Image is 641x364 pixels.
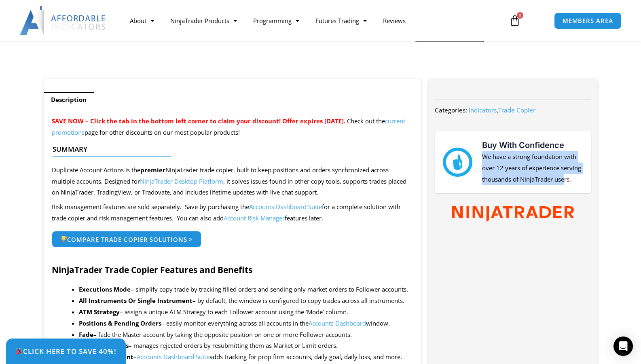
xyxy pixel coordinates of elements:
[20,6,107,35] img: LogoAI | Affordable Indicators – NinjaTrader
[79,295,413,307] li: – by default, the window is configured to copy trades across all instruments.
[15,348,116,355] span: Click Here to save 40%!
[435,106,467,114] span: Categories:
[245,11,307,30] a: Programming
[122,11,500,30] nav: Menu
[482,151,583,185] p: We have a strong foundation with over 12 years of experience serving thousands of NinjaTrader users.
[498,106,535,114] a: Trade Copier
[61,236,67,242] img: 🏆
[563,18,613,24] span: MEMBERS AREA
[6,339,126,364] a: 🎉Click Here to save 40%!
[122,11,162,30] a: About
[16,348,23,355] img: 🎉
[162,11,245,30] a: NinjaTrader Products
[79,318,413,329] li: – easily monitor everything across all accounts in the window.
[345,47,581,54] iframe: PayPal Message 1
[79,284,413,295] li: – simplify copy trade by tracking filled orders and sending only market orders to Follower accounts.
[309,319,366,327] a: Accounts Dashboard
[79,307,413,318] li: – assign a unique ATM Strategy to each Follower account using the ‘Mode’ column.
[52,117,345,125] span: SAVE NOW – Click the tab in the bottom left corner to claim your discount! Offer expires [DATE].
[52,166,406,197] span: Duplicate Account Actions is the NinjaTrader trade copier, built to keep positions and orders syn...
[140,166,165,174] strong: premier
[52,231,202,248] a: 🏆Compare Trade Copier Solutions >
[554,13,622,29] a: MEMBERS AREA
[497,9,533,32] a: 0
[60,236,193,243] span: Compare Trade Copier Solutions >
[79,308,120,316] b: ATM Strategy
[52,264,252,275] strong: NinjaTrader Trade Copier Features and Benefits
[375,11,414,30] a: Reviews
[53,145,406,153] h4: Summary
[52,116,413,138] p: Check out the page for other discounts on our most popular products!
[482,139,583,151] h3: Buy With Confidence
[79,285,131,293] strong: Executions Mode
[249,203,322,211] a: Accounts Dashboard Suite
[224,214,285,222] a: Account Risk Manager
[517,12,523,19] span: 0
[79,319,161,327] strong: Positions & Pending Orders
[79,330,93,339] strong: Fade
[452,206,574,222] img: NinjaTrader Wordmark color RGB | Affordable Indicators – NinjaTrader
[52,201,413,224] p: Risk management features are sold separately. Save by purchasing the for a complete solution with...
[443,148,472,177] img: mark thumbs good 43913 | Affordable Indicators – NinjaTrader
[469,106,535,114] span: ,
[415,25,484,42] button: Buy with GPay
[79,329,413,341] li: – fade the Master account by taking the opposite position on one or more Follower accounts.
[613,336,633,356] div: Open Intercom Messenger
[307,11,375,30] a: Futures Trading
[79,296,193,305] strong: All Instruments Or Single Instrument
[469,106,497,114] a: Indicators
[140,177,223,185] a: NinjaTrader Desktop Platform
[44,92,94,108] a: Description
